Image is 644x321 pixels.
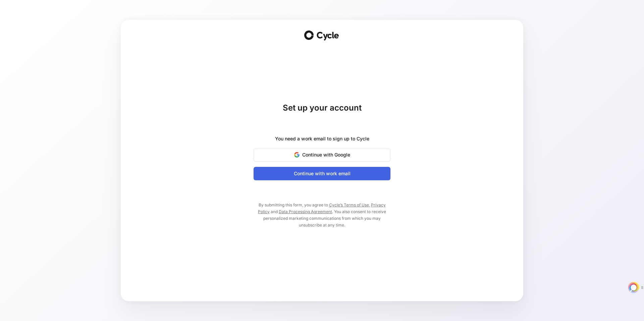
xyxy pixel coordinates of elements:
a: Cycle’s Terms of Use [329,202,369,207]
div: You need a work email to sign up to Cycle [275,135,369,143]
h1: Set up your account [254,103,390,113]
span: Continue with Google [262,151,382,159]
span: Continue with work email [262,170,382,178]
p: By submitting this form, you agree to , and . You also consent to receive personalized marketing ... [254,202,390,229]
button: Continue with work email [254,167,390,180]
button: Continue with Google [254,148,390,162]
a: Data Processing Agreement [279,209,332,214]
